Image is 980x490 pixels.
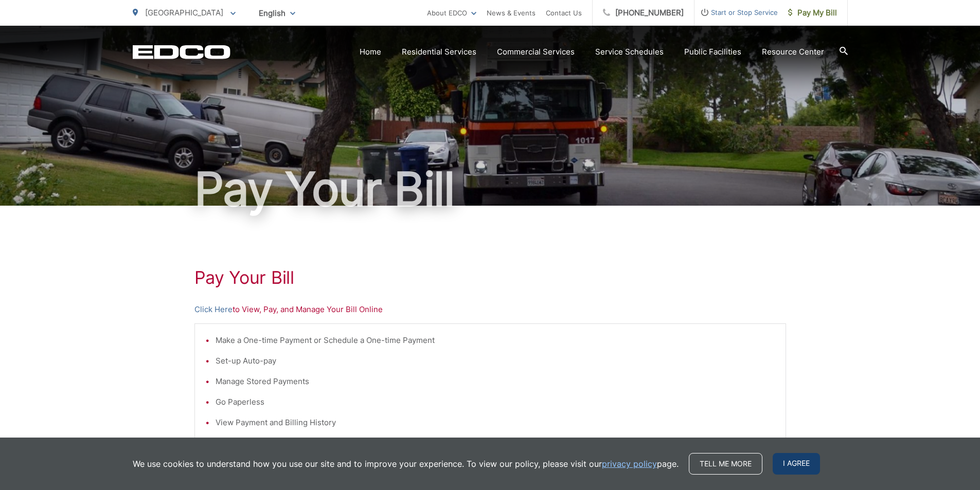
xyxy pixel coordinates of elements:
li: Manage Stored Payments [216,375,775,388]
a: Commercial Services [497,46,575,58]
a: Service Schedules [595,46,664,58]
span: English [251,4,303,22]
a: EDCD logo. Return to the homepage. [133,45,230,59]
p: We use cookies to understand how you use our site and to improve your experience. To view our pol... [133,458,679,470]
li: View Payment and Billing History [216,416,775,429]
a: Public Facilities [684,46,741,58]
a: privacy policy [602,458,657,470]
span: Pay My Bill [788,7,837,19]
span: I agree [773,453,820,475]
a: About EDCO [427,7,476,19]
h1: Pay Your Bill [194,267,786,288]
li: Set-up Auto-pay [216,355,775,367]
li: Make a One-time Payment or Schedule a One-time Payment [216,334,775,347]
a: Home [360,46,381,58]
a: Residential Services [402,46,476,58]
li: Go Paperless [216,396,775,408]
a: Resource Center [762,46,824,58]
a: Contact Us [546,7,582,19]
a: Click Here [194,303,233,316]
span: [GEOGRAPHIC_DATA] [145,8,223,17]
p: to View, Pay, and Manage Your Bill Online [194,303,786,316]
a: News & Events [487,7,536,19]
h1: Pay Your Bill [133,164,848,215]
a: Tell me more [689,453,762,475]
